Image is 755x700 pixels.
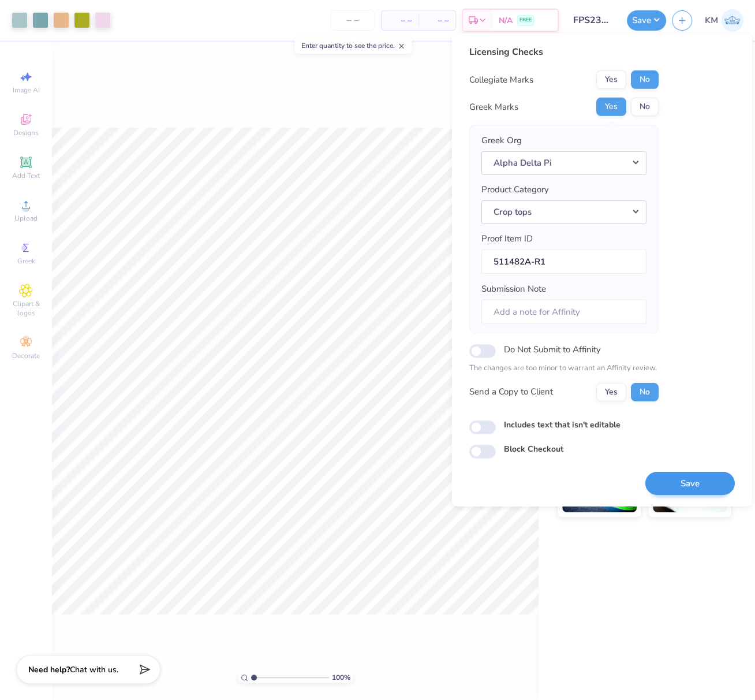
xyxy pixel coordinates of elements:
[596,98,626,116] button: Yes
[481,299,646,324] input: Add a note for Affinity
[13,128,39,137] span: Designs
[425,14,448,27] span: – –
[504,342,601,357] label: Do Not Submit to Affinity
[469,385,553,399] div: Send a Copy to Client
[504,443,563,455] label: Block Checkout
[627,10,666,31] button: Save
[481,282,546,296] label: Submission Note
[705,14,718,27] span: KM
[481,151,646,174] button: Alpha Delta Pi
[481,134,522,147] label: Greek Org
[332,672,350,683] span: 100 %
[481,232,533,245] label: Proof Item ID
[28,664,70,675] strong: Need help?
[631,382,659,401] button: No
[12,171,40,180] span: Add Text
[721,9,743,32] img: Katrina Mae Mijares
[504,418,621,430] label: Includes text that isn't editable
[469,45,659,59] div: Licensing Checks
[481,183,549,196] label: Product Category
[294,38,412,54] div: Enter quantity to see the price.
[631,98,659,116] button: No
[17,256,35,266] span: Greek
[705,9,743,32] a: KM
[13,85,40,95] span: Image AI
[6,299,46,318] span: Clipart & logos
[469,363,659,374] p: The changes are too minor to warrant an Affinity review.
[596,382,626,401] button: Yes
[469,100,518,114] div: Greek Marks
[481,200,646,224] button: Crop tops
[388,14,412,27] span: – –
[12,351,40,360] span: Decorate
[596,70,626,89] button: Yes
[14,214,38,223] span: Upload
[645,471,735,495] button: Save
[70,664,118,675] span: Chat with us.
[565,9,621,32] input: Untitled Design
[499,14,513,27] span: N/A
[519,16,532,24] span: FREE
[469,73,533,87] div: Collegiate Marks
[330,10,375,31] input: – –
[631,70,659,89] button: No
